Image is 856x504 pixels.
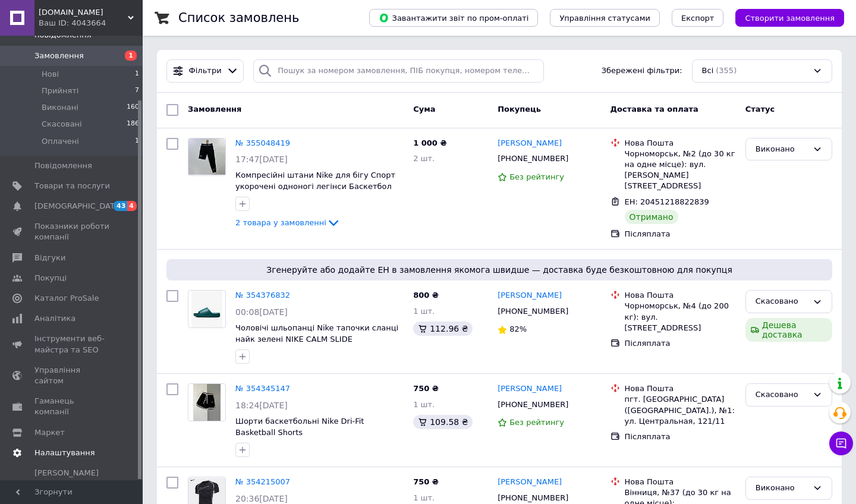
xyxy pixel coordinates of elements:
div: пгт. [GEOGRAPHIC_DATA] ([GEOGRAPHIC_DATA].), №1: ул. Центральная, 121/11 [625,394,736,427]
img: Фото товару [193,384,221,421]
span: Виконані [42,102,78,113]
div: Дешева доставка [745,318,832,342]
span: Управління сайтом [34,365,110,386]
span: Повідомлення [34,160,92,171]
span: Товари та послуги [34,181,110,191]
span: Покупець [498,105,541,114]
a: Чоловічі шльопанці Nike тапочки сланці найк зелені NIKE CALM SLIDE [235,323,398,344]
span: Cума [413,105,435,114]
span: 800 ₴ [413,291,439,300]
a: 2 товара у замовленні [235,218,341,227]
div: [PHONE_NUMBER] [495,304,571,319]
span: Без рейтингу [509,418,564,427]
span: 750 ₴ [413,384,439,393]
span: basket.store [39,7,128,18]
a: № 354215007 [235,477,290,486]
div: Чорноморськ, №4 (до 200 кг): вул. [STREET_ADDRESS] [625,301,736,333]
span: Замовлення [188,105,241,114]
span: Згенеруйте або додайте ЕН в замовлення якомога швидше — доставка буде безкоштовною для покупця [171,264,827,276]
span: Статус [745,105,775,114]
a: Компресійні штани Nike для бігу Спорт укорочені одноногі легінси Баскетбол Футбол Йога Штани для ... [235,171,395,201]
span: Оплачені [42,136,79,147]
span: Аналітика [34,313,75,324]
div: Скасовано [756,295,808,308]
span: Управління статусами [559,14,650,23]
span: 17:47[DATE] [235,155,288,164]
span: 82% [509,325,527,333]
h1: Список замовлень [178,11,299,25]
button: Чат з покупцем [829,431,853,455]
button: Експорт [672,9,724,27]
div: 109.58 ₴ [413,415,473,429]
a: Шорти баскетбольні Nike Dri-Fit Basketball Shorts [235,417,364,437]
span: 43 [114,201,127,211]
button: Завантажити звіт по пром-оплаті [369,9,538,27]
div: Виконано [756,482,808,494]
div: Ваш ID: 4043664 [39,18,143,29]
span: Показники роботи компанії [34,221,110,242]
span: 7 [135,86,139,96]
span: 20:36[DATE] [235,494,288,503]
div: Післяплата [625,338,736,349]
span: Замовлення [34,51,84,61]
div: Нова Пошта [625,290,736,301]
div: [PHONE_NUMBER] [495,397,571,412]
a: [PERSON_NAME] [498,138,562,149]
span: 1 шт. [413,493,435,502]
button: Управління статусами [550,9,660,27]
span: Покупці [34,273,67,283]
span: Каталог ProSale [34,293,99,304]
span: 18:24[DATE] [235,401,288,410]
span: Створити замовлення [745,14,835,23]
span: Прийняті [42,86,78,96]
span: Збережені фільтри: [602,65,682,77]
a: Фото товару [188,138,226,176]
a: № 355048419 [235,138,290,147]
span: Завантажити звіт по пром-оплаті [379,12,528,23]
a: № 354345147 [235,384,290,393]
span: 1 шт. [413,400,435,409]
span: 2 шт. [413,154,435,163]
div: Післяплата [625,229,736,240]
a: Створити замовлення [723,13,844,22]
button: Створити замовлення [735,9,844,27]
span: Без рейтингу [509,172,564,181]
span: Інструменти веб-майстра та SEO [34,333,110,355]
a: [PERSON_NAME] [498,290,562,301]
span: (355) [716,66,737,75]
span: 186 [127,119,139,130]
span: Фільтри [189,65,222,77]
span: Скасовані [42,119,82,130]
div: Виконано [756,143,808,156]
span: Гаманець компанії [34,396,110,417]
span: [DEMOGRAPHIC_DATA] [34,201,122,212]
span: Всі [702,65,714,77]
a: [PERSON_NAME] [498,383,562,395]
div: Нова Пошта [625,477,736,487]
span: 160 [127,102,139,113]
img: Фото товару [191,291,222,327]
img: Фото товару [188,138,225,175]
div: Нова Пошта [625,138,736,149]
div: Нова Пошта [625,383,736,394]
span: Експорт [681,14,715,23]
span: 1 000 ₴ [413,138,446,147]
div: Скасовано [756,389,808,401]
span: Нові [42,69,59,80]
span: 4 [127,201,137,211]
a: Фото товару [188,383,226,421]
span: 1 шт. [413,307,435,316]
div: [PHONE_NUMBER] [495,151,571,166]
span: 1 [135,69,139,80]
span: Доставка та оплата [610,105,698,114]
span: ЕН: 20451218822839 [625,197,709,206]
span: 1 [135,136,139,147]
div: 112.96 ₴ [413,322,473,336]
a: № 354376832 [235,291,290,300]
div: Отримано [625,210,678,224]
span: Відгуки [34,253,65,263]
span: Маркет [34,427,65,438]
